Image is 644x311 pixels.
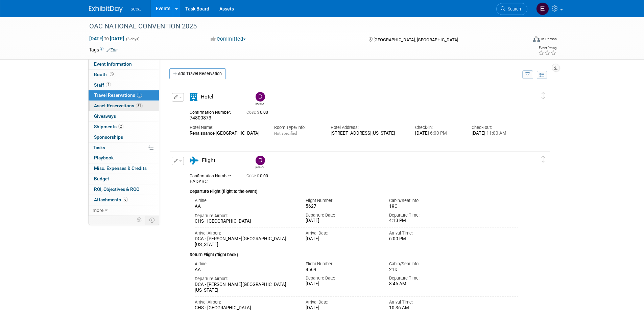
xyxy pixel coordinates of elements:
span: more [93,207,103,213]
span: 0.00 [246,110,271,115]
span: 5 [137,93,142,98]
div: Cabin/Seat Info: [389,198,462,204]
div: [DATE] [306,281,379,287]
div: AA [195,267,296,273]
span: Event Information [94,61,132,67]
div: Departure Flight (flight to the event) [190,185,518,195]
div: Arrival Time: [389,230,462,236]
span: Shipments [94,124,123,129]
span: Sponsorships [94,134,123,140]
span: Attachments [94,197,128,202]
img: Danielle Decker [256,92,265,102]
img: ExhibitDay [89,6,123,13]
span: [GEOGRAPHIC_DATA], [GEOGRAPHIC_DATA] [374,37,458,42]
div: 5627 [306,204,379,209]
span: Tasks [93,145,105,150]
div: 10:36 AM [389,305,462,311]
td: Tags [89,46,118,53]
a: Playbook [89,153,159,163]
img: Danielle Decker [256,156,265,165]
div: In-Person [541,37,557,42]
div: Danielle Decker [256,102,264,105]
div: Check-out: [472,125,518,131]
button: Committed [208,36,248,43]
div: [DATE] [306,236,379,242]
a: Sponsorships [89,132,159,142]
img: Format-Inperson.png [533,36,540,42]
div: 4:13 PM [389,218,462,224]
div: Confirmation Number: [190,108,236,115]
div: Room Type/Info: [274,125,320,131]
a: more [89,205,159,216]
a: Search [496,3,527,15]
span: seca [131,6,141,12]
span: Giveaways [94,113,116,119]
span: Staff [94,82,111,88]
div: [DATE] [472,131,518,136]
span: 4 [106,82,111,87]
div: Departure Airport: [195,213,296,219]
i: Click and drag to move item [542,156,545,163]
div: Departure Airport: [195,276,296,282]
div: OAC NATIONAL CONVENTION 2025 [87,20,517,32]
div: 4569 [306,267,379,273]
a: Booth [89,70,159,80]
div: [DATE] [306,305,379,311]
a: Staff4 [89,80,159,90]
div: [STREET_ADDRESS][US_STATE] [331,131,405,136]
span: 0.00 [246,174,271,178]
div: Airline: [195,261,296,267]
span: 6:00 PM [429,131,447,136]
div: Return Flight (flight back) [190,248,518,258]
div: DCA - [PERSON_NAME][GEOGRAPHIC_DATA][US_STATE] [195,282,296,293]
div: CHS - [GEOGRAPHIC_DATA] [195,219,296,224]
div: Departure Date: [306,212,379,218]
td: Personalize Event Tab Strip [134,216,145,224]
div: 21D [389,267,462,272]
span: 31 [136,103,143,108]
span: (3 days) [125,37,140,41]
div: CHS - [GEOGRAPHIC_DATA] [195,305,296,311]
a: Edit [106,48,118,52]
span: 74800873 [190,115,211,120]
div: 19C [389,204,462,209]
div: 8:45 AM [389,281,462,287]
img: Emily Larkin [536,2,549,15]
div: Danielle Decker [254,156,266,169]
div: Departure Date: [306,275,379,281]
div: Arrival Airport: [195,230,296,236]
span: Booth [94,72,115,77]
span: Travel Reservations [94,92,142,98]
a: Giveaways [89,111,159,121]
a: Shipments2 [89,122,159,132]
span: Flight [202,157,215,163]
div: Departure Time: [389,275,462,281]
div: Event Rating [538,46,556,50]
span: [DATE] [DATE] [89,36,124,42]
a: Attachments6 [89,195,159,205]
a: Asset Reservations31 [89,101,159,111]
div: Hotel Address: [331,125,405,131]
i: Hotel [190,93,197,101]
a: Budget [89,174,159,184]
span: EADYBC [190,179,208,184]
div: Renaissance [GEOGRAPHIC_DATA] [190,131,264,136]
i: Filter by Traveler [525,73,530,77]
a: Misc. Expenses & Credits [89,163,159,174]
span: Booth not reserved yet [109,72,115,77]
span: 11:00 AM [485,131,506,136]
div: Airline: [195,198,296,204]
div: Confirmation Number: [190,172,236,179]
div: Danielle Decker [256,165,264,169]
span: to [103,36,110,41]
div: Arrival Airport: [195,299,296,305]
div: AA [195,204,296,209]
div: Event Format [487,35,557,45]
div: Hotel Name: [190,125,264,131]
div: Cabin/Seat Info: [389,261,462,267]
span: Cost: $ [246,110,260,115]
div: Flight Number: [306,198,379,204]
a: Add Travel Reservation [169,68,226,79]
a: Tasks [89,143,159,153]
i: Click and drag to move item [542,92,545,99]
